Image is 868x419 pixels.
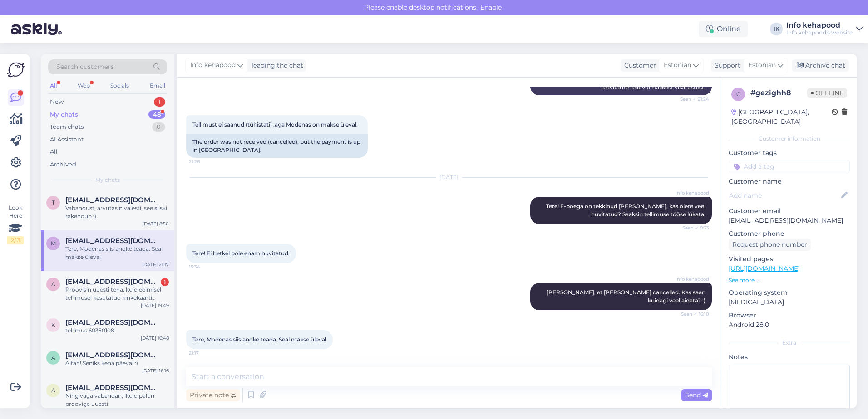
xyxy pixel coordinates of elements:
[729,239,811,251] div: Request phone number
[189,263,223,270] span: 15:34
[711,61,740,70] div: Support
[143,220,169,227] div: [DATE] 8:50
[51,387,55,394] span: a
[76,80,92,92] div: Web
[729,288,850,297] p: Operating system
[546,203,707,218] span: Tere! E-poega on tekkinud [PERSON_NAME], kas olete veel huvitatud? Saaksin tellimuse tööse lükata.
[192,250,290,257] span: Tere! Ei hetkel pole enam huvitatud.
[478,3,504,11] span: Enable
[186,389,240,401] div: Private note
[65,384,160,392] span: annelimusto@gmail.com
[65,318,160,326] span: katrinolesk@gmail.com
[108,80,131,92] div: Socials
[65,237,160,245] span: maryh@hot.ee
[675,311,709,317] span: Seen ✓ 16:10
[547,289,707,304] span: [PERSON_NAME], et [PERSON_NAME] cancelled. Kas saan kuidagi veel aidata? :)
[786,22,863,36] a: Info kehapoodInfo kehapood's website
[50,97,64,107] div: New
[729,148,850,158] p: Customer tags
[664,60,691,70] span: Estonian
[142,367,169,374] div: [DATE] 16:16
[51,354,55,361] span: a
[50,135,84,144] div: AI Assistant
[141,302,169,309] div: [DATE] 19:49
[675,224,709,231] span: Seen ✓ 9:33
[141,335,169,341] div: [DATE] 16:48
[50,122,84,132] div: Team chats
[192,121,358,128] span: Tellimust ei saanud (tühistati) ,aga Modenas on makse üleval.
[52,199,55,206] span: t
[729,177,850,186] p: Customer name
[750,88,807,98] div: # gezighh8
[729,320,850,330] p: Android 28.0
[65,286,169,302] div: Proovisin uuesti teha, kuid eelmisel tellimusel kasutatud kinkekaarti näitab nüüd, et ei saa kasu...
[65,204,169,220] div: Vabandust, arvutasin valesti, see siiski rakendub :)
[65,326,169,335] div: tellimus 60350108
[65,278,160,286] span: annelimusto@gmail.com
[770,23,783,35] div: IK
[51,281,55,287] span: a
[95,176,120,184] span: My chats
[51,322,55,328] span: k
[65,392,169,408] div: Ning väga vabandan, lkuid palun proovige uuesti
[685,391,708,399] span: Send
[729,264,800,273] a: [URL][DOMAIN_NAME]
[186,173,712,181] div: [DATE]
[154,97,165,107] div: 1
[675,276,709,283] span: Info kehapood
[65,245,169,261] div: Tere, Modenas siis andke teada. Seal makse üleval
[7,61,25,78] img: Askly Logo
[792,59,849,72] div: Archive chat
[729,190,839,200] input: Add name
[699,21,748,37] div: Online
[142,261,169,268] div: [DATE] 21:17
[786,29,853,36] div: Info kehapood's website
[807,88,847,98] span: Offline
[621,61,656,70] div: Customer
[729,254,850,264] p: Visited pages
[192,336,326,343] span: Tere, Modenas siis andke teada. Seal makse üleval
[48,80,59,92] div: All
[729,160,850,173] input: Add a tag
[189,350,223,356] span: 21:17
[189,158,223,165] span: 21:26
[190,60,236,70] span: Info kehapood
[729,216,850,225] p: [EMAIL_ADDRESS][DOMAIN_NAME]
[161,278,169,286] div: 1
[736,91,740,97] span: g
[729,206,850,216] p: Customer email
[50,147,58,156] div: All
[186,134,368,158] div: The order was not received (cancelled), but the payment is up in [GEOGRAPHIC_DATA].
[148,110,165,119] div: 48
[675,190,709,196] span: Info kehapood
[148,80,167,92] div: Email
[729,339,850,347] div: Extra
[248,61,303,70] div: leading the chat
[729,311,850,320] p: Browser
[731,107,832,127] div: [GEOGRAPHIC_DATA], [GEOGRAPHIC_DATA]
[748,60,776,70] span: Estonian
[152,122,165,132] div: 0
[7,236,24,244] div: 2 / 3
[65,351,160,359] span: arinakene7@gmail.com
[50,160,76,169] div: Archived
[729,297,850,307] p: [MEDICAL_DATA]
[7,204,24,244] div: Look Here
[50,110,78,119] div: My chats
[56,62,114,72] span: Search customers
[51,240,56,247] span: m
[729,276,850,284] p: See more ...
[729,229,850,239] p: Customer phone
[729,135,850,143] div: Customer information
[65,196,160,204] span: tiina.kiik@gmail.com
[675,96,709,102] span: Seen ✓ 21:24
[729,352,850,362] p: Notes
[786,22,853,29] div: Info kehapood
[65,359,169,367] div: Aitäh! Seniks kena päeva! :)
